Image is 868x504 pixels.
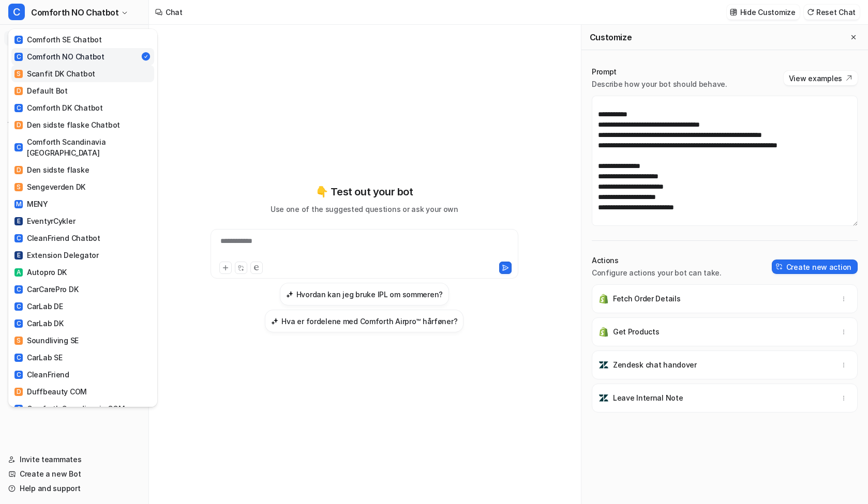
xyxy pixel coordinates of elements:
[14,87,23,95] span: D
[14,302,23,311] span: C
[14,301,63,312] div: CarLab DE
[14,403,125,414] div: Comforth Scandinavia COM
[31,5,118,20] span: Comforth NO Chatbot
[14,183,23,191] span: S
[8,29,157,407] div: CComforth NO Chatbot
[14,352,62,363] div: CarLab SE
[14,136,151,158] div: Comforth Scandinavia [GEOGRAPHIC_DATA]
[14,85,68,96] div: Default Bot
[14,200,23,208] span: M
[14,233,100,243] div: CleanFriend Chatbot
[14,267,67,278] div: Autopro DK
[14,337,23,345] span: S
[14,53,23,61] span: C
[14,318,63,329] div: CarLab DK
[14,70,23,78] span: S
[14,119,120,130] div: Den sidste flaske Chatbot
[14,284,78,295] div: CarCarePro DK
[14,285,23,294] span: C
[14,250,99,261] div: Extension Delegator
[14,166,23,174] span: D
[14,198,48,209] div: MENY
[14,388,23,396] span: D
[14,354,23,362] span: C
[14,143,23,151] span: C
[14,34,102,45] div: Comforth SE Chatbot
[14,102,103,113] div: Comforth DK Chatbot
[14,121,23,129] span: D
[14,371,23,379] span: C
[14,268,23,277] span: A
[14,217,23,225] span: E
[14,104,23,112] span: C
[14,386,87,397] div: Duffbeauty COM
[14,181,85,192] div: Sengeverden DK
[14,251,23,259] span: E
[8,4,25,20] span: C
[14,68,95,79] div: Scanfit DK Chatbot
[14,369,69,380] div: CleanFriend
[14,216,75,226] div: EventyrCykler
[14,234,23,242] span: C
[14,319,23,328] span: C
[14,51,104,62] div: Comforth NO Chatbot
[14,164,89,175] div: Den sidste flaske
[14,36,23,44] span: C
[14,405,23,413] span: C
[14,335,79,346] div: Soundliving SE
